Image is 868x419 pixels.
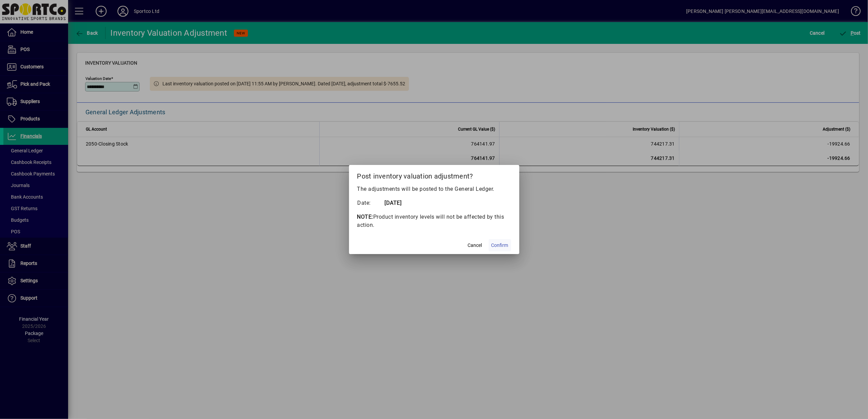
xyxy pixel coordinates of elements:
[357,214,374,220] strong: NOTE:
[357,213,511,229] p: Product inventory levels will not be affected by this action.
[384,199,412,207] td: [DATE]
[489,239,511,251] button: Confirm
[464,239,486,251] button: Cancel
[357,199,384,207] td: Date:
[349,165,519,185] h2: Post inventory valuation adjustment?
[468,242,482,249] span: Cancel
[491,242,508,249] span: Confirm
[357,185,511,193] p: The adjustments will be posted to the General Ledger.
